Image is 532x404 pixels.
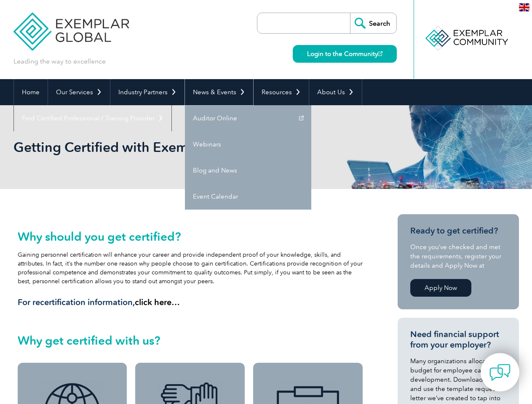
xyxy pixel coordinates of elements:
a: Industry Partners [110,79,184,105]
h3: Ready to get certified? [410,226,506,236]
img: contact-chat.png [489,362,511,383]
a: Home [14,79,48,105]
div: Gaining personnel certification will enhance your career and provide independent proof of your kn... [18,230,363,308]
p: Once you’ve checked and met the requirements, register your details and Apply Now at [410,242,506,270]
img: open_square.png [378,51,382,56]
h2: Why should you get certified? [18,230,363,243]
a: Apply Now [410,279,471,297]
a: Resources [254,79,309,105]
input: Search [350,13,396,33]
a: click here… [135,297,180,307]
h3: For recertification information, [18,297,363,308]
h1: Getting Certified with Exemplar Global [13,139,337,155]
a: Find Certified Professional / Training Provider [14,105,171,131]
h2: Why get certified with us? [18,334,363,347]
a: Blog and News [185,157,311,183]
a: Event Calendar [185,183,311,210]
a: Login to the Community [293,45,397,63]
img: en [519,3,529,11]
p: Leading the way to excellence [13,57,106,66]
a: Auditor Online [185,105,311,131]
h3: Need financial support from your employer? [410,329,506,350]
a: Our Services [48,79,110,105]
a: News & Events [185,79,253,105]
a: Webinars [185,131,311,157]
a: About Us [309,79,362,105]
